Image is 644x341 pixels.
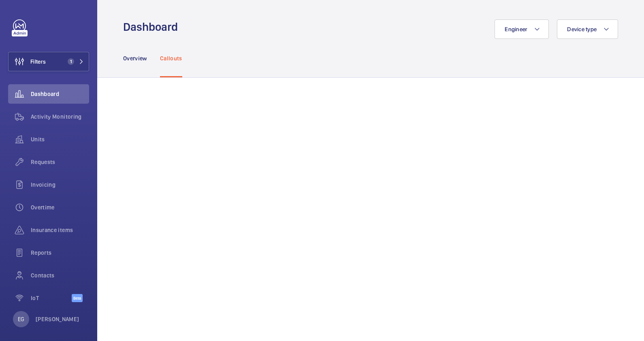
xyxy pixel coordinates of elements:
[31,113,89,121] span: Activity Monitoring
[160,54,182,62] p: Callouts
[557,19,618,39] button: Device type
[31,226,89,234] span: Insurance items
[31,249,89,257] span: Reports
[31,90,89,98] span: Dashboard
[31,158,89,166] span: Requests
[8,52,89,71] button: Filters1
[68,58,74,65] span: 1
[123,54,147,62] p: Overview
[31,294,72,302] span: IoT
[567,26,597,32] span: Device type
[123,19,183,34] h1: Dashboard
[31,203,89,211] span: Overtime
[31,271,89,279] span: Contacts
[495,19,549,39] button: Engineer
[31,135,89,143] span: Units
[72,294,83,302] span: Beta
[36,315,79,323] p: [PERSON_NAME]
[505,26,527,32] span: Engineer
[30,58,46,66] span: Filters
[31,181,89,189] span: Invoicing
[18,315,24,323] p: EG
